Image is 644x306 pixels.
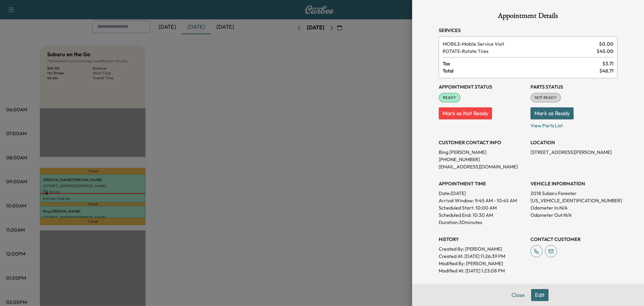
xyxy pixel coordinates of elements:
p: Bing [PERSON_NAME] [439,148,526,156]
p: [PHONE_NUMBER] [439,156,526,163]
button: Edit [531,289,549,301]
h3: CUSTOMER CONTACT INFO [439,139,526,146]
p: Modified By : [PERSON_NAME] [439,260,526,267]
p: 10:00 AM [476,204,497,211]
button: Mark as Not Ready [439,107,492,119]
span: NOT READY [531,95,560,101]
p: Modified At : [DATE] 1:23:08 PM [439,267,526,274]
p: View Parts List [530,119,617,129]
p: [STREET_ADDRESS][PERSON_NAME] [530,148,617,156]
h3: History [439,236,526,243]
p: Scheduled Start: [439,204,474,211]
h3: VEHICLE INFORMATION [530,180,617,187]
p: Odometer Out: N/A [530,211,617,219]
p: [EMAIL_ADDRESS][DOMAIN_NAME] [439,163,526,170]
h1: Appointment Details [439,12,617,22]
h3: Parts Status [530,83,617,90]
button: Close [508,289,529,301]
span: $ 3.71 [602,60,614,67]
span: READY [439,95,460,101]
h3: CONTACT CUSTOMER [530,236,617,243]
p: 2018 Subaru Forester [530,190,617,197]
span: $ 48.71 [599,67,614,74]
span: 9:45 AM - 10:45 AM [475,197,517,204]
p: Duration: 30 minutes [439,219,526,226]
p: Date: [DATE] [439,190,526,197]
span: Rotate Tires [443,47,594,55]
span: Mobile Service Visit [443,40,597,47]
p: Arrival Window: [439,197,526,204]
button: Mark as Ready [530,107,574,119]
h3: LOCATION [530,139,617,146]
p: Created At : [DATE] 11:26:39 PM [439,252,526,260]
span: Total [443,67,599,74]
span: Tax [443,60,602,67]
p: Odometer In: N/A [530,204,617,211]
p: Created By : [PERSON_NAME] [439,245,526,252]
span: $ 0.00 [599,40,614,47]
p: 10:30 AM [473,211,493,219]
span: $ 45.00 [597,47,614,55]
p: [US_VEHICLE_IDENTIFICATION_NUMBER] [530,197,617,204]
p: Scheduled End: [439,211,471,219]
h3: Appointment Status [439,83,526,90]
h3: APPOINTMENT TIME [439,180,526,187]
h3: Services [439,27,617,34]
